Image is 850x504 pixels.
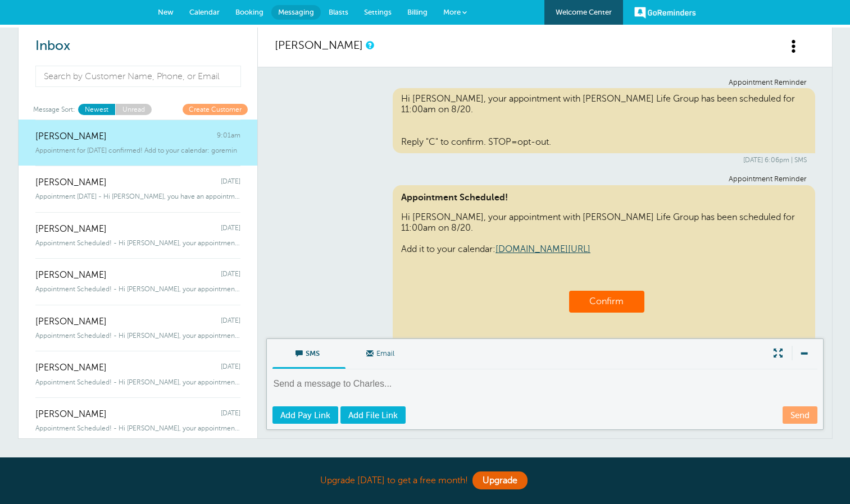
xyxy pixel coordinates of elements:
[35,285,240,293] span: Appointment Scheduled! - Hi [PERSON_NAME], your appointment with [PERSON_NAME] Life Group has bee...
[35,424,240,432] span: Appointment Scheduled! - Hi [PERSON_NAME], your appointment with [PERSON_NAME] Life Group has bee...
[401,193,807,203] span: Appointment Scheduled!
[144,469,706,493] div: Upgrade [DATE] to get a free month!
[35,317,107,327] span: [PERSON_NAME]
[158,8,174,16] span: New
[275,39,363,52] a: [PERSON_NAME]
[35,38,240,54] h2: Inbox
[78,104,115,114] a: Newest
[19,212,257,259] a: [PERSON_NAME] [DATE] Appointment Scheduled! - Hi [PERSON_NAME], your appointment with [PERSON_NAM...
[366,42,372,49] a: This is a history of all communications between GoReminders and your customer.
[35,239,240,247] span: Appointment Scheduled! - Hi [PERSON_NAME], your appointment with [PERSON_NAME] Life Group has bee...
[407,8,428,16] span: Billing
[221,177,240,188] span: [DATE]
[340,406,406,424] a: Add File Link
[354,339,410,366] span: Email
[19,305,257,351] a: [PERSON_NAME] [DATE] Appointment Scheduled! - Hi [PERSON_NAME], your appointment with [PERSON_NAM...
[271,5,321,20] a: Messaging
[33,104,75,114] span: Message Sort:
[589,296,624,306] a: Confirm
[189,8,220,16] span: Calendar
[19,166,257,212] a: [PERSON_NAME] [DATE] Appointment [DATE] - Hi [PERSON_NAME], you have an appointment with [PERSON_...
[221,224,240,235] span: [DATE]
[35,177,107,188] span: [PERSON_NAME]
[35,270,107,281] span: [PERSON_NAME]
[19,258,257,305] a: [PERSON_NAME] [DATE] Appointment Scheduled! - Hi [PERSON_NAME], your appointment with [PERSON_NAM...
[472,471,528,489] a: Upgrade
[35,409,107,420] span: [PERSON_NAME]
[783,406,817,424] a: Send
[221,317,240,327] span: [DATE]
[496,244,590,254] a: [DOMAIN_NAME][URL]
[393,88,815,153] div: Hi [PERSON_NAME], your appointment with [PERSON_NAME] Life Group has been scheduled for 11:00am o...
[19,397,257,444] a: [PERSON_NAME] [DATE] Appointment Scheduled! - Hi [PERSON_NAME], your appointment with [PERSON_NAM...
[272,406,338,424] a: Add Pay Link
[443,8,461,16] span: More
[280,411,330,420] span: Add Pay Link
[35,193,240,200] span: Appointment [DATE] - Hi [PERSON_NAME], you have an appointment with [PERSON_NAME] Life Group at 6...
[283,175,807,184] div: Appointment Reminder
[19,120,257,166] a: [PERSON_NAME] 9:01am Appointment for [DATE] confirmed! Add to your calendar: goremin
[221,363,240,373] span: [DATE]
[348,411,398,420] span: Add File Link
[329,8,348,16] span: Blasts
[221,409,240,420] span: [DATE]
[115,104,152,114] a: Unread
[278,8,314,16] span: Messaging
[35,224,107,235] span: [PERSON_NAME]
[217,131,240,142] span: 9:01am
[221,270,240,281] span: [DATE]
[35,66,242,87] input: Search by Customer Name, Phone, or Email
[364,8,392,16] span: Settings
[281,339,337,366] span: SMS
[19,351,257,397] a: [PERSON_NAME] [DATE] Appointment Scheduled! - Hi [PERSON_NAME], your appointment with [PERSON_NAM...
[283,156,807,164] div: [DATE] 6:06pm | SMS
[35,332,240,340] span: Appointment Scheduled! - Hi [PERSON_NAME], your appointment with [PERSON_NAME] Life Group has bee...
[35,363,107,373] span: [PERSON_NAME]
[35,131,107,142] span: [PERSON_NAME]
[183,104,248,114] a: Create Customer
[35,146,237,154] span: Appointment for [DATE] confirmed! Add to your calendar: goremin
[393,185,815,351] div: Hi [PERSON_NAME], your appointment with [PERSON_NAME] Life Group has been scheduled for 11:00am o...
[283,79,807,87] div: Appointment Reminder
[235,8,263,16] span: Booking
[35,378,240,386] span: Appointment Scheduled! - Hi [PERSON_NAME], your appointment with [PERSON_NAME] Life Group has bee...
